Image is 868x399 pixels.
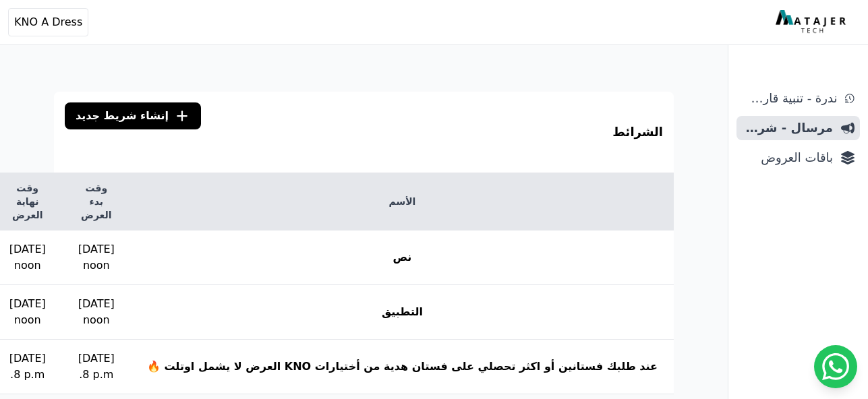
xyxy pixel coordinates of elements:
td: [DATE] noon [62,231,131,285]
td: [DATE] 8 p.m. [62,340,131,394]
span: ندرة - تنبية قارب علي النفاذ [742,89,837,108]
h3: الشرائط [612,123,663,142]
span: إنشاء شريط جديد [65,146,201,162]
span: مرسال - شريط دعاية [742,119,833,137]
span: إنشاء شريط جديد [76,108,169,124]
span: باقات العروض [742,148,833,167]
th: عند طلبك فستانين أو اكثر تحصلي على فستان هدية من أختيارات KNO العرض لا يشمل اوتلت 🔥 [131,340,674,394]
button: KNO A Dress [8,8,88,36]
th: الأسم [131,173,674,231]
span: KNO A Dress [14,14,82,30]
img: MatajerTech Logo [776,10,849,34]
td: [DATE] noon [62,285,131,340]
th: التطبيق [131,285,674,340]
a: إنشاء شريط جديد [65,102,201,129]
th: وقت بدء العرض [62,173,131,231]
th: نص [131,231,674,285]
